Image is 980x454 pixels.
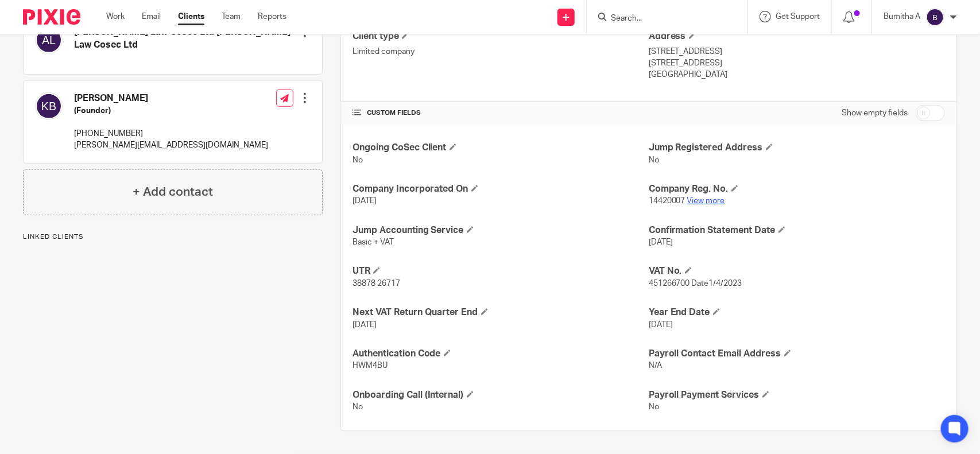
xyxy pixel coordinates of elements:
[353,183,649,195] h4: Company Incorporated On
[926,8,944,26] img: svg%3E
[649,57,945,69] p: [STREET_ADDRESS]
[353,30,649,42] h4: Client type
[353,403,363,411] span: No
[649,69,945,80] p: [GEOGRAPHIC_DATA]
[353,142,649,154] h4: Ongoing CoSec Client
[353,156,363,164] span: No
[106,11,125,22] a: Work
[649,306,945,319] h4: Year End Date
[649,362,662,370] span: N/A
[353,306,649,319] h4: Next VAT Return Quarter End
[353,197,377,205] span: [DATE]
[23,9,80,25] img: Pixie
[74,92,268,104] h4: [PERSON_NAME]
[74,105,268,117] h5: (Founder)
[353,389,649,401] h4: Onboarding Call (Internal)
[610,14,713,24] input: Search
[649,224,945,236] h4: Confirmation Statement Date
[649,348,945,360] h4: Payroll Contact Email Address
[74,128,268,139] p: [PHONE_NUMBER]
[353,280,400,288] span: 38878 26717
[687,197,725,205] a: View more
[884,11,920,22] p: Bumitha A
[353,321,377,329] span: [DATE]
[353,46,649,57] p: Limited company
[353,108,649,118] h4: CUSTOM FIELDS
[142,11,161,22] a: Email
[649,183,945,195] h4: Company Reg. No.
[649,142,945,154] h4: Jump Registered Address
[35,26,63,54] img: svg%3E
[35,92,63,120] img: svg%3E
[649,321,673,329] span: [DATE]
[649,197,685,205] span: 14420007
[222,11,241,22] a: Team
[649,280,742,288] span: 451266700 Date1/4/2023
[74,26,299,51] h4: [PERSON_NAME] Law Cosec Ltd [PERSON_NAME] Law Cosec Ltd
[649,389,945,401] h4: Payroll Payment Services
[178,11,204,22] a: Clients
[353,265,649,277] h4: UTR
[649,265,945,277] h4: VAT No.
[133,183,213,201] h4: + Add contact
[353,238,394,246] span: Basic + VAT
[74,139,268,151] p: [PERSON_NAME][EMAIL_ADDRESS][DOMAIN_NAME]
[353,362,388,370] span: HWM4BU
[649,156,659,164] span: No
[353,348,649,360] h4: Authentication Code
[649,30,945,42] h4: Address
[649,238,673,246] span: [DATE]
[776,13,820,21] span: Get Support
[649,403,659,411] span: No
[649,46,945,57] p: [STREET_ADDRESS]
[353,224,649,236] h4: Jump Accounting Service
[23,232,323,242] p: Linked clients
[258,11,286,22] a: Reports
[842,107,908,119] label: Show empty fields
